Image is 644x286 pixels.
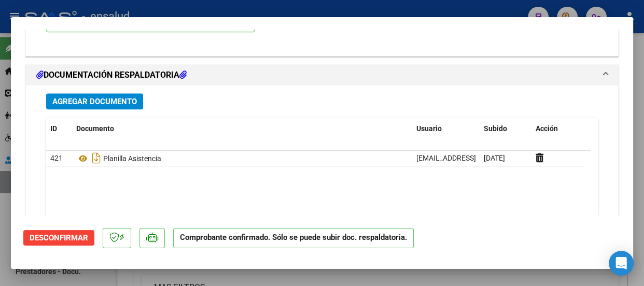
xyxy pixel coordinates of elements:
span: Desconfirmar [30,233,88,242]
mat-expansion-panel-header: DOCUMENTACIÓN RESPALDATORIA [26,65,618,85]
datatable-header-cell: Documento [72,118,412,140]
span: Acción [536,124,558,133]
span: 421 [50,154,63,162]
span: Subido [484,124,507,133]
span: Planilla Asistencia [76,154,161,163]
span: ID [50,124,57,133]
datatable-header-cell: ID [46,118,72,140]
div: Open Intercom Messenger [609,251,634,276]
i: Descargar documento [90,150,103,166]
span: [EMAIL_ADDRESS][DOMAIN_NAME] - [PERSON_NAME] [416,154,592,162]
span: Documento [76,124,114,133]
datatable-header-cell: Usuario [412,118,480,140]
button: Desconfirmar [23,230,94,246]
span: Usuario [416,124,442,133]
datatable-header-cell: Acción [531,118,583,140]
span: Agregar Documento [52,97,137,106]
button: Agregar Documento [46,93,143,109]
span: [DATE] [484,154,505,162]
p: Comprobante confirmado. Sólo se puede subir doc. respaldatoria. [173,228,414,248]
datatable-header-cell: Subido [480,118,531,140]
h1: DOCUMENTACIÓN RESPALDATORIA [36,69,187,81]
